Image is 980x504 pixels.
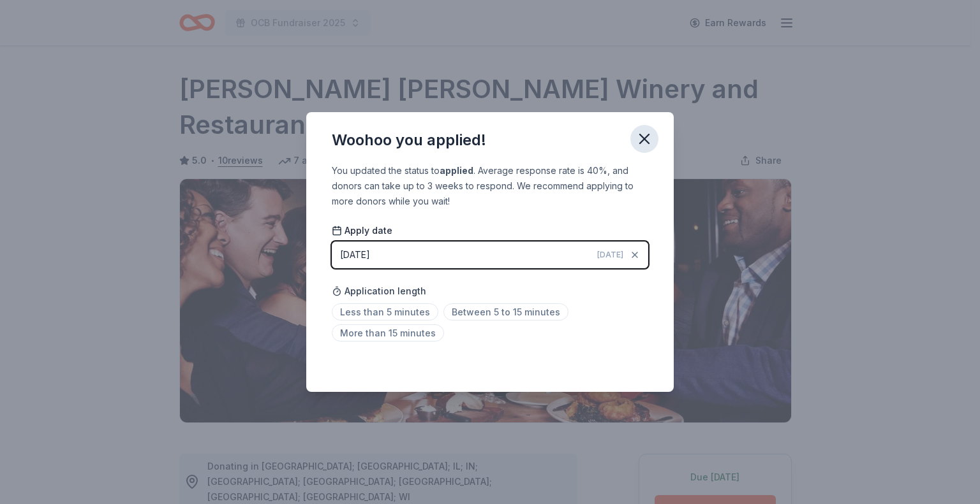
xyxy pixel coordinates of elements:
div: Woohoo you applied! [332,130,486,150]
div: [DATE] [340,247,370,263]
div: You updated the status to . Average response rate is 40%, and donors can take up to 3 weeks to re... [332,163,648,209]
b: applied [440,165,473,176]
span: [DATE] [597,250,623,260]
span: Less than 5 minutes [332,303,438,320]
button: [DATE][DATE] [332,241,648,268]
span: Apply date [332,224,392,237]
span: Between 5 to 15 minutes [443,303,568,320]
span: More than 15 minutes [332,324,444,342]
span: Application length [332,284,426,299]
